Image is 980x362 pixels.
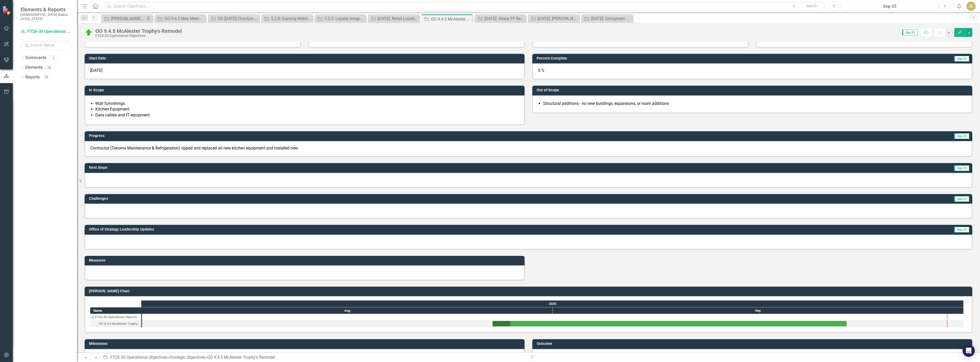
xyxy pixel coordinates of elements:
div: FY26-30 Operational Objectives [90,314,141,320]
span: Sep-25 [902,30,917,35]
div: Sep-25 [843,3,937,9]
li: Structural additions - no new buildings, expansions, or room additions [543,101,967,107]
div: OO 9.4.5 McAlester Trophy's Remodel [95,28,182,34]
div: [PERSON_NAME] SOs [111,15,145,22]
div: Name [90,307,141,314]
div: Open Intercom Messenger [963,345,975,357]
div: 5.2.8: Gaming Mobile Concierge App [271,15,311,22]
input: Search Below... [21,41,72,50]
h3: Percent Complete [537,56,823,60]
h3: Progress [89,134,528,138]
div: Aug [142,307,553,314]
a: FY26-30 Operational Objectives [110,355,167,360]
div: OO 9.4.5 McAlester Trophy's Remodel [90,320,141,327]
div: 5 % [532,63,972,79]
h3: [PERSON_NAME] Chart [89,289,970,293]
div: 5.2.5: Loyalty Integration [324,15,365,22]
li: Wall furnishings [95,101,519,107]
div: 53 [42,75,51,79]
a: OO 9.4.3 New Member Growth & Retention Strategy [156,15,205,22]
img: ClearPoint Strategy [3,6,12,15]
img: On Target [85,28,93,37]
h3: Challenges [89,197,574,200]
button: Search [799,3,825,10]
a: OO [DATE] Choctaw Casino Website Redesign [209,15,258,22]
button: Sep-25 [841,2,939,11]
div: OO 9.4.5 McAlester Trophy's Remodel [207,355,275,360]
a: [DATE]: Atoka TP Remodel (Planned Capital) [476,15,525,22]
div: FY26-30 Operational Objectives [95,34,182,38]
a: Elements [25,65,43,71]
h3: Start Date [89,56,522,60]
h3: Outcome [537,342,970,346]
h3: Milestones [89,342,522,346]
div: Task: Start date: 2025-08-27 End date: 2025-09-22 [90,320,141,327]
li: Data cables and IT equipment [95,112,519,118]
div: [DATE]: Stringtown TP New Build (Planned Capital) [591,15,631,22]
div: 2025 [142,300,964,307]
a: 5.2.5: Loyalty Integration [316,15,365,22]
a: 5.2.8: Gaming Mobile Concierge App [263,15,311,22]
li: Kitchen Equipment [95,106,519,112]
span: Sep-25 [954,56,969,62]
p: Contractor (Texoma Maintenance & Refrigeration) ripped and replaced all new kitchen equipment and... [90,145,967,151]
h3: Measures [89,258,522,262]
div: Task: FY26-30 Operational Objectives Start date: 2025-08-27 End date: 2025-08-28 [90,314,141,320]
div: Sep [553,307,964,314]
span: Sep-25 [954,196,969,202]
span: Elements & Reports [21,6,72,13]
div: OO 9.4.5 McAlester Trophy's Remodel [431,16,471,22]
div: Task: Start date: 2025-08-27 End date: 2025-09-22 [493,321,847,326]
h3: Next Steps [89,166,567,169]
div: OO 9.4.5 McAlester Trophy's Remodel [99,320,140,327]
span: Sep-25 [954,165,969,171]
a: [PERSON_NAME] SOs [103,15,145,22]
a: [DATE]: Retail Loyalty Expansion [369,15,418,22]
div: 3 [49,56,57,60]
a: [DATE]: [PERSON_NAME] East TP Remodel (Planned Capital) [529,15,578,22]
div: OO 9.4.3 New Member Growth & Retention Strategy [164,15,205,22]
span: Sep-25 [954,227,969,233]
a: Scorecards [25,55,46,61]
a: [DATE]: Stringtown TP New Build (Planned Capital) [583,15,631,22]
h3: In Scope [89,88,522,92]
div: OO [DATE] Choctaw Casino Website Redesign [218,15,258,22]
div: FY26-30 Operational Objectives [95,314,140,320]
h3: Office of Strategy Leadership Updates [89,227,799,231]
div: 38 [45,65,53,70]
span: [DATE] [90,68,102,73]
input: Search ClearPoint... [104,2,826,11]
h3: Out of Scope [537,88,970,92]
div: [DATE]: [PERSON_NAME] East TP Remodel (Planned Capital) [538,15,578,22]
a: Strategic Objectives [169,355,205,360]
small: [DEMOGRAPHIC_DATA] Nation of [US_STATE] [21,13,72,21]
a: Reports [25,74,40,80]
button: JL [966,2,976,11]
span: Sep-25 [954,133,969,139]
div: » » [103,355,525,360]
span: Search [806,4,817,8]
div: [DATE]: Atoka TP Remodel (Planned Capital) [484,15,525,22]
a: FY26-30 Operational Objectives [21,29,72,35]
div: [DATE]: Retail Loyalty Expansion [378,15,418,22]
